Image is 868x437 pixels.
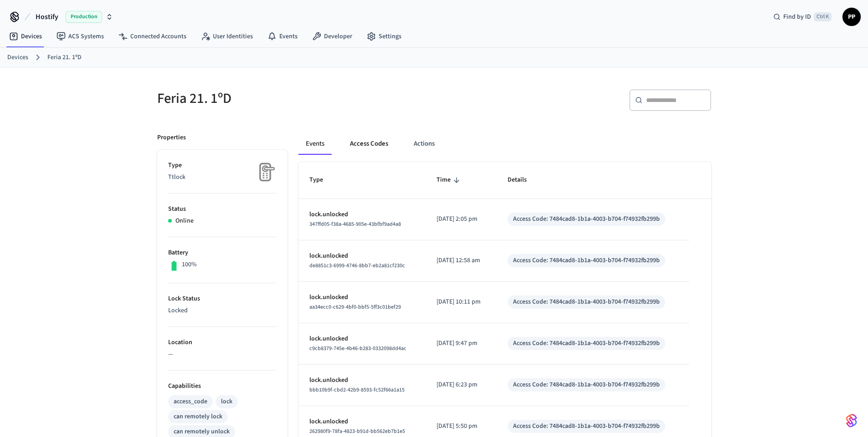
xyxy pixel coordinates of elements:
p: Locked [168,306,277,315]
p: [DATE] 5:50 pm [437,422,486,431]
div: Access Code: 7484cad8-1b1a-4003-b704-f74932fb299b [513,339,660,348]
div: Find by IDCtrl K [766,9,839,25]
a: Connected Accounts [111,28,194,45]
div: lock [221,397,232,407]
a: ACS Systems [49,28,111,45]
p: Lock Status [168,294,277,304]
p: Online [175,216,194,226]
span: Ctrl K [814,12,832,21]
p: Properties [157,133,186,142]
a: Events [260,28,305,45]
span: bbb10b9f-cbd2-42b9-8593-fc52f66a1a15 [309,386,405,394]
a: Settings [360,28,409,45]
p: [DATE] 2:05 pm [437,214,486,224]
p: Capabilities [168,381,277,391]
div: can remotely lock [174,412,222,422]
a: Developer [305,28,360,45]
div: Access Code: 7484cad8-1b1a-4003-b704-f74932fb299b [513,422,660,431]
span: 262980f9-78fa-4823-b91d-bb562eb7b1e5 [309,427,405,435]
p: Ttlock [168,173,277,182]
div: Access Code: 7484cad8-1b1a-4003-b704-f74932fb299b [513,297,660,307]
span: PP [843,9,860,25]
span: Details [508,173,539,187]
p: lock.unlocked [309,417,415,427]
span: aa34ecc0-c629-4bf0-bbf5-5ff3c01bef29 [309,303,401,311]
p: [DATE] 9:47 pm [437,339,486,348]
p: — [168,350,277,359]
button: Access Codes [343,133,395,155]
span: Find by ID [783,12,811,21]
button: Events [298,133,332,155]
p: lock.unlocked [309,334,415,344]
p: lock.unlocked [309,210,415,219]
div: ant example [298,133,711,155]
h5: Feria 21. 1ºD [157,89,429,108]
div: Access Code: 7484cad8-1b1a-4003-b704-f74932fb299b [513,256,660,265]
div: access_code [174,397,207,407]
p: [DATE] 12:58 am [437,256,486,265]
a: User Identities [194,28,260,45]
p: Status [168,204,277,214]
img: SeamLogoGradient.69752ec5.svg [846,413,857,428]
p: lock.unlocked [309,293,415,302]
span: 347ffd05-f38a-4685-905e-43bfbf9ad4a8 [309,220,401,228]
div: Access Code: 7484cad8-1b1a-4003-b704-f74932fb299b [513,214,660,224]
div: can remotely unlock [174,427,230,437]
p: [DATE] 10:11 pm [437,297,486,307]
button: Actions [406,133,442,155]
p: Type [168,161,277,170]
span: Hostify [36,11,58,22]
p: lock.unlocked [309,376,415,385]
a: Feria 21. 1ºD [47,53,82,62]
p: Location [168,338,277,347]
span: de8851c3-6999-4746-8bb7-eb2a81cf230c [309,262,405,269]
span: c9cb8379-745e-4b46-b283-0332098dd4ac [309,345,406,352]
a: Devices [7,53,28,62]
p: 100% [182,260,197,269]
a: Devices [2,28,49,45]
span: Production [66,11,102,23]
p: [DATE] 6:23 pm [437,380,486,390]
div: Access Code: 7484cad8-1b1a-4003-b704-f74932fb299b [513,380,660,390]
button: PP [842,8,861,26]
span: Time [437,173,462,187]
span: Type [309,173,335,187]
img: Placeholder Lock Image [254,161,277,183]
p: lock.unlocked [309,251,415,261]
p: Battery [168,248,277,258]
